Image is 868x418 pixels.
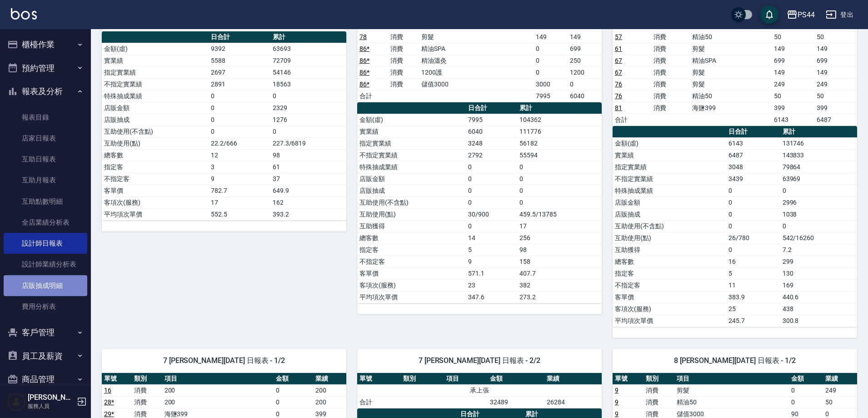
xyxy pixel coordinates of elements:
[644,373,674,385] th: 類別
[517,208,602,220] td: 459.5/13785
[568,90,602,102] td: 6040
[209,102,270,114] td: 0
[357,90,388,102] td: 合計
[368,356,591,365] span: 7 [PERSON_NAME][DATE] 日報表 - 2/2
[780,220,857,232] td: 0
[4,296,87,317] a: 費用分析表
[357,232,466,244] td: 總客數
[823,396,857,408] td: 50
[270,66,346,78] td: 54146
[4,212,87,233] a: 全店業績分析表
[466,196,517,208] td: 0
[613,244,726,256] td: 互助獲得
[651,90,690,102] td: 消費
[534,43,568,55] td: 0
[466,161,517,173] td: 0
[568,78,602,90] td: 0
[419,43,534,55] td: 精油SPA
[517,232,602,244] td: 256
[270,208,346,220] td: 393.2
[270,137,346,149] td: 227.3/6819
[102,208,209,220] td: 平均項次單價
[357,384,602,396] td: 承上張
[466,126,517,137] td: 6040
[780,161,857,173] td: 79864
[615,387,619,394] a: 9
[780,291,857,303] td: 440.6
[690,66,771,78] td: 剪髮
[388,31,419,43] td: 消費
[209,66,270,78] td: 2697
[726,208,780,220] td: 0
[4,191,87,212] a: 互助點數明細
[466,267,517,279] td: 571.1
[357,185,466,196] td: 店販抽成
[357,373,401,385] th: 單號
[772,66,814,78] td: 149
[690,55,771,66] td: 精油SPA
[357,114,466,126] td: 金額(虛)
[780,244,857,256] td: 7.2
[113,356,335,365] span: 7 [PERSON_NAME][DATE] 日報表 - 1/2
[674,373,789,385] th: 項目
[466,137,517,149] td: 3248
[132,373,162,385] th: 類別
[102,137,209,149] td: 互助使用(點)
[517,256,602,267] td: 158
[772,31,814,43] td: 50
[726,232,780,244] td: 26/780
[388,43,419,55] td: 消費
[209,90,270,102] td: 0
[726,244,780,256] td: 0
[102,173,209,185] td: 不指定客
[690,43,771,55] td: 剪髮
[615,104,622,111] a: 81
[780,185,857,196] td: 0
[270,149,346,161] td: 98
[613,315,726,327] td: 平均項次單價
[651,78,690,90] td: 消費
[419,78,534,90] td: 儲值3000
[772,114,814,126] td: 6143
[814,90,857,102] td: 50
[28,402,74,410] p: 服務人員
[270,31,346,43] th: 累計
[4,56,87,80] button: 預約管理
[568,66,602,78] td: 1200
[357,220,466,232] td: 互助獲得
[517,279,602,291] td: 382
[690,78,771,90] td: 剪髮
[102,55,209,66] td: 實業績
[814,114,857,126] td: 6487
[674,384,789,396] td: 剪髮
[357,126,466,137] td: 實業績
[613,256,726,267] td: 總客數
[270,173,346,185] td: 37
[780,256,857,267] td: 299
[726,315,780,327] td: 245.7
[4,275,87,296] a: 店販抽成明細
[651,43,690,55] td: 消費
[209,161,270,173] td: 3
[772,43,814,55] td: 149
[313,396,346,408] td: 200
[613,114,651,126] td: 合計
[488,396,545,408] td: 32489
[726,256,780,267] td: 16
[780,196,857,208] td: 2996
[357,373,602,408] table: a dense table
[7,393,25,411] img: Person
[780,149,857,161] td: 143833
[270,161,346,173] td: 61
[568,55,602,66] td: 250
[780,315,857,327] td: 300.8
[357,291,466,303] td: 平均項次單價
[726,196,780,208] td: 0
[613,232,726,244] td: 互助使用(點)
[760,5,778,24] button: save
[357,208,466,220] td: 互助使用(點)
[209,149,270,161] td: 12
[651,66,690,78] td: 消費
[726,279,780,291] td: 11
[388,66,419,78] td: 消費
